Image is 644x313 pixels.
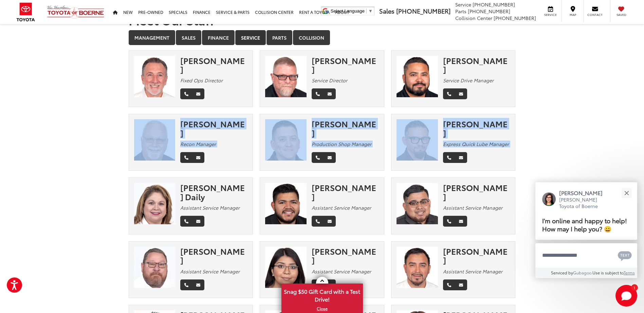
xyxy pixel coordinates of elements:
[312,77,347,84] em: Service Director
[312,268,371,275] em: Assistant Service Manager
[443,279,455,290] a: Phone
[312,216,324,227] a: Phone
[180,56,247,74] div: [PERSON_NAME]
[455,152,467,163] a: Email
[312,119,379,137] div: [PERSON_NAME]
[192,279,204,290] a: Email
[180,247,247,265] div: [PERSON_NAME]
[324,152,336,163] a: Email
[455,88,467,99] a: Email
[443,119,510,137] div: [PERSON_NAME]
[443,141,509,147] em: Express Quick Lube Manager
[614,13,629,17] span: Saved
[312,152,324,163] a: Phone
[129,30,175,45] a: Management
[397,247,438,288] img: Eric Mendelez
[455,15,492,21] span: Collision Center
[180,119,247,137] div: [PERSON_NAME]
[129,13,516,27] h1: Meet Our Staff
[573,270,592,275] a: Gubagoo.
[368,8,373,14] span: ▼
[443,77,494,84] em: Service Drive Manager
[312,183,379,201] div: [PERSON_NAME]
[396,6,450,15] span: [PHONE_NUMBER]
[192,88,204,99] a: Email
[180,279,192,290] a: Phone
[202,30,235,45] a: Finance
[543,13,558,17] span: Service
[587,13,603,17] span: Contact
[633,286,635,289] span: 1
[443,247,510,265] div: [PERSON_NAME]
[293,30,330,45] a: Collision
[494,15,536,21] span: [PHONE_NUMBER]
[443,268,502,275] em: Assistant Service Manager
[443,56,510,74] div: [PERSON_NAME]
[624,270,635,275] a: Terms
[443,152,455,163] a: Phone
[282,284,362,305] span: Snag $50 Gift Card with a Test Drive!
[619,186,634,200] button: Close
[180,216,192,227] a: Phone
[535,182,637,278] div: Close[PERSON_NAME][PERSON_NAME] Toyota of BoerneI'm online and happy to help! How may I help you?...
[473,1,515,8] span: [PHONE_NUMBER]
[265,247,307,288] img: Esmeralda Hernandez
[455,216,467,227] a: Email
[312,141,371,147] em: Production Shop Manager
[559,189,609,196] p: [PERSON_NAME]
[180,204,240,211] em: Assistant Service Manager
[324,216,336,227] a: Email
[180,141,216,147] em: Recon Manager
[312,56,379,74] div: [PERSON_NAME]
[615,285,637,307] button: Toggle Chat Window
[331,8,365,14] span: Select Language
[134,119,176,161] img: Kent Thompson
[180,268,240,275] em: Assistant Service Manager
[312,204,371,211] em: Assistant Service Manager
[265,56,307,97] img: Isaac Miller
[455,1,471,8] span: Service
[129,30,516,46] div: Department Tabs
[535,243,637,268] textarea: Type your message
[47,5,105,19] img: Vic Vaughan Toyota of Boerne
[266,30,292,45] a: Parts
[618,250,632,261] svg: Text
[615,285,637,307] svg: Start Chat
[265,119,307,161] img: Eric Gallegos
[397,183,438,224] img: Ramon Loyola
[565,13,580,17] span: Map
[134,183,176,224] img: Yvette Daily
[312,88,324,99] a: Phone
[443,183,510,201] div: [PERSON_NAME]
[366,8,367,14] span: ​
[180,77,223,84] em: Fixed Ops Director
[397,119,438,161] img: Justin Delong
[379,6,394,15] span: Sales
[443,88,455,99] a: Phone
[192,152,204,163] a: Email
[455,279,467,290] a: Email
[176,30,201,45] a: Sales
[468,8,510,15] span: [PHONE_NUMBER]
[397,56,438,97] img: Robert Cazares
[616,248,634,263] button: Chat with SMS
[134,56,176,97] img: Johnny Marker
[592,270,624,275] span: Use is subject to
[192,216,204,227] a: Email
[180,152,192,163] a: Phone
[542,216,627,233] span: I'm online and happy to help! How may I help you? 😀
[265,183,307,224] img: Juan Guzman
[443,216,455,227] a: Phone
[312,247,379,265] div: [PERSON_NAME]
[455,8,466,15] span: Parts
[180,88,192,99] a: Phone
[180,183,247,201] div: [PERSON_NAME] Daily
[134,247,176,288] img: Marcus Skinner
[324,88,336,99] a: Email
[551,270,573,275] span: Serviced by
[443,204,502,211] em: Assistant Service Manager
[235,30,266,45] a: Service
[559,196,609,210] p: [PERSON_NAME] Toyota of Boerne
